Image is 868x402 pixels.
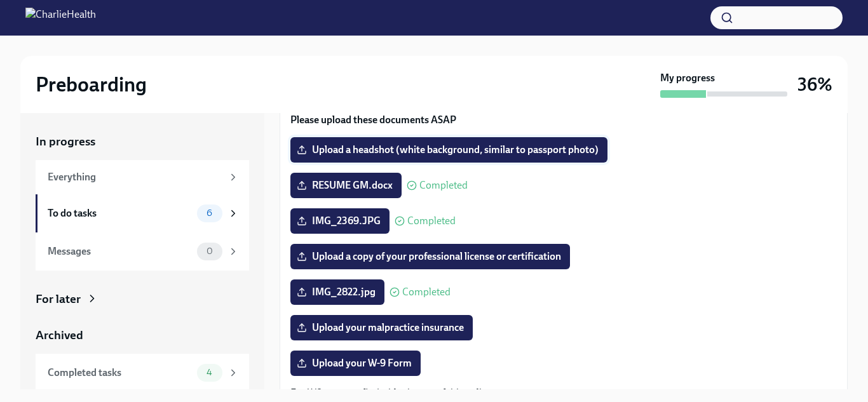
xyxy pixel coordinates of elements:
span: Completed [402,287,451,297]
span: Upload a headshot (white background, similar to passport photo) [299,144,599,156]
label: RESUME GM.docx [290,173,402,198]
a: Archived [36,327,249,344]
span: Upload a copy of your professional license or certification [299,250,561,263]
span: IMG_2822.jpg [299,286,376,298]
span: Completed [419,180,468,191]
span: IMG_2369.JPG [299,215,381,227]
label: IMG_2822.jpg [290,279,384,305]
label: Upload your malpractice insurance [290,315,473,340]
div: Messages [48,245,192,258]
div: Completed tasks [48,366,192,380]
div: To do tasks [48,206,192,220]
span: 6 [199,208,220,218]
label: Upload your W-9 Form [290,351,421,376]
h2: Preboarding [36,72,147,97]
a: Messages0 [36,232,249,271]
div: For later [36,291,81,307]
a: In progress [36,133,249,150]
label: Upload a copy of your professional license or certification [290,244,570,269]
strong: My progress [660,71,715,85]
a: Completed tasks4 [36,354,249,392]
div: Everything [48,170,222,184]
p: For W9, you can find a blank copy of this online. [290,386,837,400]
label: Upload a headshot (white background, similar to passport photo) [290,137,607,163]
strong: Please upload these documents ASAP [290,114,456,126]
span: Upload your W-9 Form [299,357,412,370]
span: RESUME GM.docx [299,179,393,192]
img: CharlieHealth [25,8,96,28]
label: IMG_2369.JPG [290,208,390,234]
span: 0 [199,246,220,256]
a: To do tasks6 [36,194,249,232]
h3: 36% [797,73,832,96]
span: 4 [199,368,220,377]
span: Completed [407,216,456,226]
a: For later [36,291,249,307]
a: Everything [36,160,249,194]
span: Upload your malpractice insurance [299,321,464,334]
